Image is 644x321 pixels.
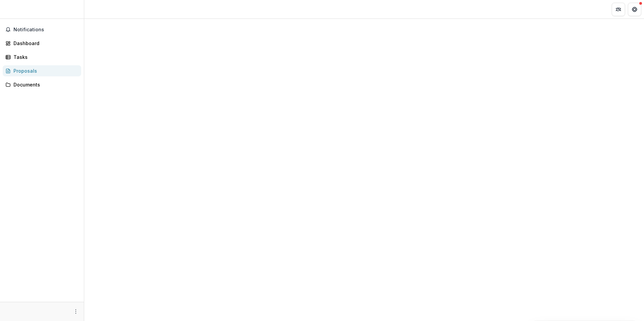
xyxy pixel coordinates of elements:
div: Proposals [13,67,76,74]
a: Proposals [3,65,81,76]
div: Dashboard [13,40,76,47]
button: Partners [612,3,625,16]
a: Documents [3,79,81,90]
button: Get Help [628,3,641,16]
div: Documents [13,81,76,88]
button: More [72,308,80,316]
div: Tasks [13,53,76,61]
button: Notifications [3,24,81,35]
a: Dashboard [3,38,81,49]
span: Notifications [13,27,78,33]
a: Tasks [3,51,81,63]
